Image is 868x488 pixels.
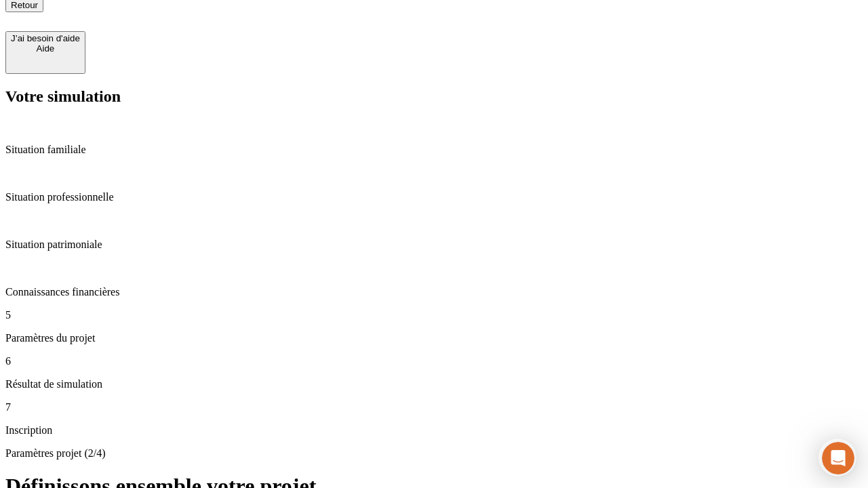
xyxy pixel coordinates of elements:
[5,355,863,367] p: 6
[5,424,863,436] p: Inscription
[5,144,863,156] p: Situation familiale
[11,33,80,43] div: J’ai besoin d'aide
[5,332,863,344] p: Paramètres du projet
[5,87,863,106] h2: Votre simulation
[5,401,863,413] p: 7
[5,309,863,321] p: 5
[5,378,863,390] p: Résultat de simulation
[818,439,856,476] iframe: Intercom live chat discovery launcher
[5,191,863,203] p: Situation professionnelle
[5,31,85,74] button: J’ai besoin d'aideAide
[5,286,863,298] p: Connaissances financières
[11,43,80,54] div: Aide
[822,442,854,474] iframe: Intercom live chat
[5,239,863,251] p: Situation patrimoniale
[5,447,863,460] p: Paramètres projet (2/4)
